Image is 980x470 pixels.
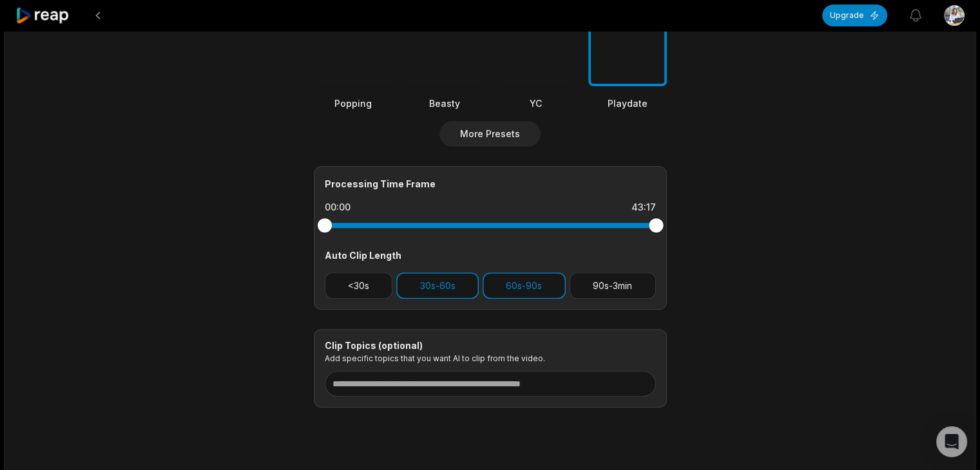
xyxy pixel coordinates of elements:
[325,272,393,299] button: <30s
[936,426,967,457] div: Open Intercom Messenger
[497,97,575,110] div: YC
[325,353,656,363] p: Add specific topics that you want AI to clip from the video.
[483,272,566,299] button: 60s-90s
[570,272,656,299] button: 90s-3min
[439,121,541,147] button: More Presets
[405,97,484,110] div: Beasty
[325,340,656,352] div: Clip Topics (optional)
[588,97,667,110] div: Playdate
[396,272,479,299] button: 30s-60s
[325,201,351,214] div: 00:00
[314,97,392,110] div: Popping
[631,201,656,214] div: 43:17
[325,177,656,191] div: Processing Time Frame
[325,249,656,262] div: Auto Clip Length
[822,5,887,26] button: Upgrade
